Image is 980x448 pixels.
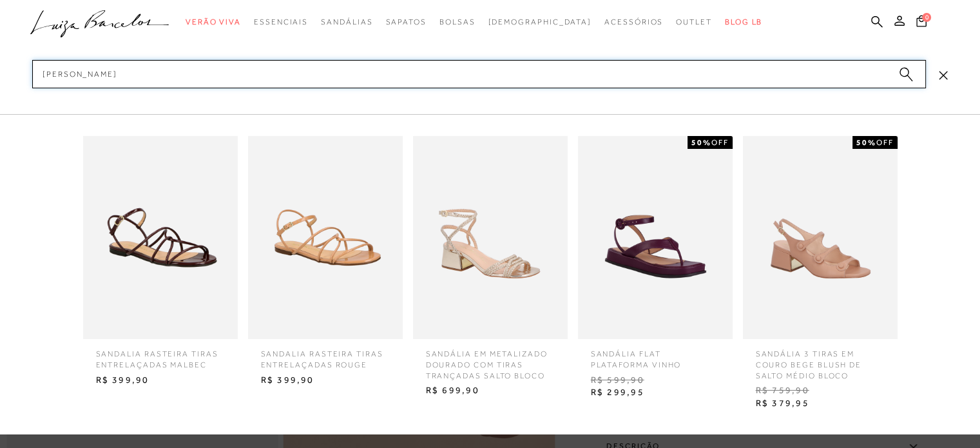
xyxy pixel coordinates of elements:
span: Bolsas [439,17,476,26]
a: Sandália flat plataforma vinho 50%OFF Sandália flat plataforma vinho R$ 599,90 R$ 299,95 [575,136,736,402]
strong: 50% [691,138,711,147]
a: SANDÁLIA EM METALIZADO DOURADO COM TIRAS TRANÇADAS SALTO BLOCO SANDÁLIA EM METALIZADO DOURADO COM... [410,136,571,400]
img: SANDALIA RASTEIRA TIRAS ENTRELAÇADAS MALBEC [83,136,238,339]
span: OFF [876,138,894,147]
span: Verão Viva [186,17,241,26]
span: SANDALIA RASTEIRA TIRAS ENTRELAÇADAS MALBEC [86,339,235,371]
span: Sandálias [321,17,372,26]
img: Sandália flat plataforma vinho [578,136,733,339]
span: Essenciais [254,17,308,26]
input: Buscar. [32,60,926,88]
span: R$ 759,90 [746,381,894,400]
a: noSubCategoriesText [488,10,591,34]
span: SANDÁLIA EM METALIZADO DOURADO COM TIRAS TRANÇADAS SALTO BLOCO [416,339,564,381]
a: SANDÁLIA 3 TIRAS EM COURO BEGE BLUSH DE SALTO MÉDIO BLOCO 50%OFF SANDÁLIA 3 TIRAS EM COURO BEGE B... [740,136,901,413]
span: OFF [711,138,729,147]
strong: 50% [856,138,876,147]
a: categoryNavScreenReaderText [439,10,476,34]
span: SANDÁLIA 3 TIRAS EM COURO BEGE BLUSH DE SALTO MÉDIO BLOCO [746,339,894,381]
span: R$ 399,90 [251,371,399,390]
a: BLOG LB [725,10,762,34]
span: [DEMOGRAPHIC_DATA] [488,17,591,26]
img: SANDÁLIA 3 TIRAS EM COURO BEGE BLUSH DE SALTO MÉDIO BLOCO [743,136,898,339]
span: Sandália flat plataforma vinho [581,339,729,371]
span: R$ 299,95 [581,383,729,402]
a: categoryNavScreenReaderText [321,10,372,34]
a: SANDALIA RASTEIRA TIRAS ENTRELAÇADAS ROUGE SANDALIA RASTEIRA TIRAS ENTRELAÇADAS ROUGE R$ 399,90 [245,136,406,389]
img: SANDALIA RASTEIRA TIRAS ENTRELAÇADAS ROUGE [248,136,403,339]
a: SANDALIA RASTEIRA TIRAS ENTRELAÇADAS MALBEC SANDALIA RASTEIRA TIRAS ENTRELAÇADAS MALBEC R$ 399,90 [80,136,241,389]
span: SANDALIA RASTEIRA TIRAS ENTRELAÇADAS ROUGE [251,339,399,371]
span: Acessórios [604,17,663,26]
span: Outlet [676,17,712,26]
span: R$ 599,90 [581,371,729,390]
span: R$ 379,95 [746,394,894,413]
a: categoryNavScreenReaderText [676,10,712,34]
a: categoryNavScreenReaderText [254,10,308,34]
span: Sapatos [385,17,426,26]
a: categoryNavScreenReaderText [604,10,663,34]
a: categoryNavScreenReaderText [385,10,426,34]
img: SANDÁLIA EM METALIZADO DOURADO COM TIRAS TRANÇADAS SALTO BLOCO [413,136,568,339]
button: 0 [912,14,930,32]
a: categoryNavScreenReaderText [186,10,241,34]
span: BLOG LB [725,17,762,26]
span: R$ 399,90 [86,371,235,390]
span: R$ 699,90 [416,381,564,400]
span: 0 [922,13,931,22]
